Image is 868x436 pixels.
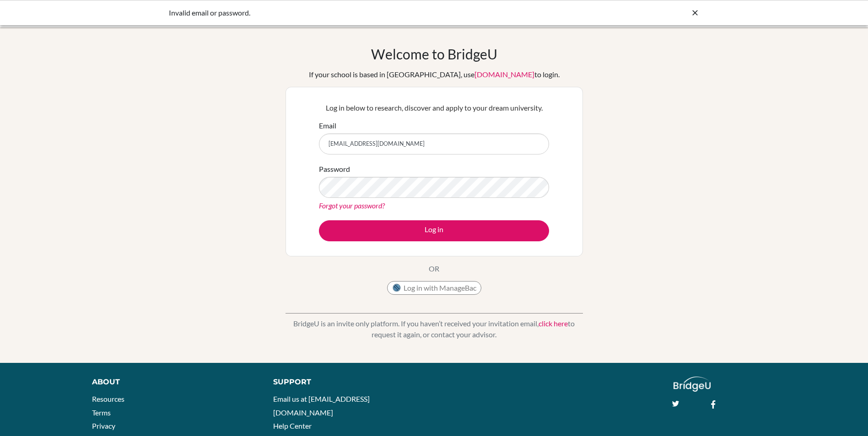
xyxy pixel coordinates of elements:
[273,394,370,417] a: Email us at [EMAIL_ADDRESS][DOMAIN_NAME]
[92,408,111,417] a: Terms
[169,7,562,18] div: Invalid email or password.
[92,377,253,388] div: About
[319,220,549,241] button: Log in
[319,201,385,210] a: Forgot your password?
[286,318,583,340] p: BridgeU is an invite only platform. If you haven’t received your invitation email, to request it ...
[319,164,350,175] label: Password
[474,70,534,79] a: [DOMAIN_NAME]
[319,120,336,131] label: Email
[674,377,711,392] img: logo_white@2x-f4f0deed5e89b7ecb1c2cc34c3e3d731f90f0f143d5ea2071677605dd97b5244.png
[429,263,439,274] p: OR
[319,102,549,113] p: Log in below to research, discover and apply to your dream university.
[371,46,497,62] h1: Welcome to BridgeU
[92,394,124,403] a: Resources
[387,281,481,295] button: Log in with ManageBac
[273,421,312,430] a: Help Center
[273,377,423,388] div: Support
[92,421,115,430] a: Privacy
[539,319,568,328] a: click here
[309,69,560,80] div: If your school is based in [GEOGRAPHIC_DATA], use to login.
